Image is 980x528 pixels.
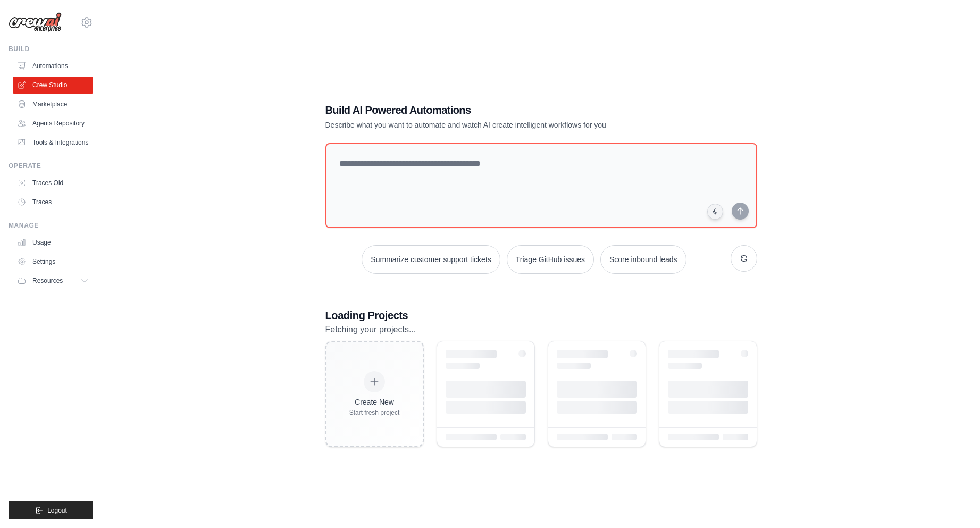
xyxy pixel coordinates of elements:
[349,408,400,417] div: Start fresh project
[325,120,683,130] p: Describe what you want to automate and watch AI create intelligent workflows for you
[325,323,757,337] p: Fetching your projects...
[325,308,757,323] h3: Loading Projects
[13,115,93,132] a: Agents Repository
[349,397,400,407] div: Create New
[600,245,686,274] button: Score inbound leads
[13,272,93,289] button: Resources
[13,174,93,191] a: Traces Old
[9,12,62,32] img: Logo
[9,221,93,230] div: Manage
[707,204,723,220] button: Click to speak your automation idea
[325,103,683,118] h1: Build AI Powered Automations
[507,245,594,274] button: Triage GitHub issues
[362,245,500,274] button: Summarize customer support tickets
[13,77,93,94] a: Crew Studio
[9,501,93,519] button: Logout
[13,234,93,251] a: Usage
[13,96,93,113] a: Marketplace
[13,194,93,211] a: Traces
[13,134,93,151] a: Tools & Integrations
[13,253,93,270] a: Settings
[9,162,93,170] div: Operate
[9,45,93,53] div: Build
[32,276,63,285] span: Resources
[731,245,757,272] button: Get new suggestions
[13,57,93,74] a: Automations
[47,506,67,515] span: Logout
